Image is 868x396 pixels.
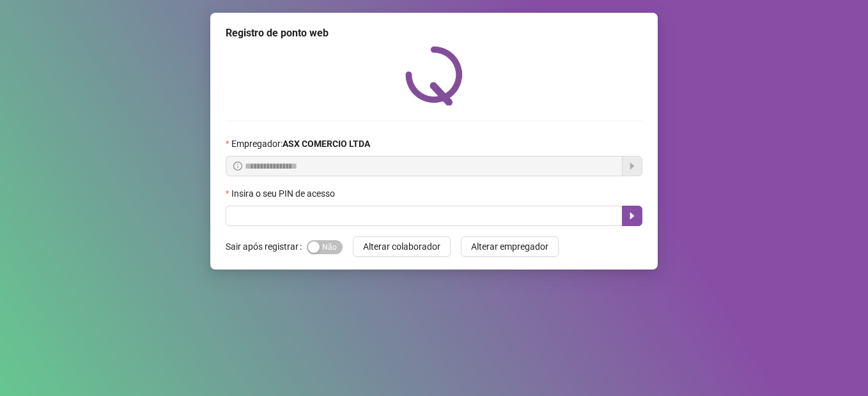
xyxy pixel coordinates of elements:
[363,240,440,254] span: Alterar colaborador
[226,187,343,201] label: Insira o seu PIN de acesso
[233,162,242,171] span: info-circle
[283,139,370,149] strong: ASX COMERCIO LTDA
[353,236,451,257] button: Alterar colaborador
[226,26,642,41] div: Registro de ponto web
[471,240,548,254] span: Alterar empregador
[461,236,559,257] button: Alterar empregador
[627,211,637,221] span: caret-right
[226,236,307,257] label: Sair após registrar
[405,46,463,105] img: QRPoint
[231,137,370,151] span: Empregador :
